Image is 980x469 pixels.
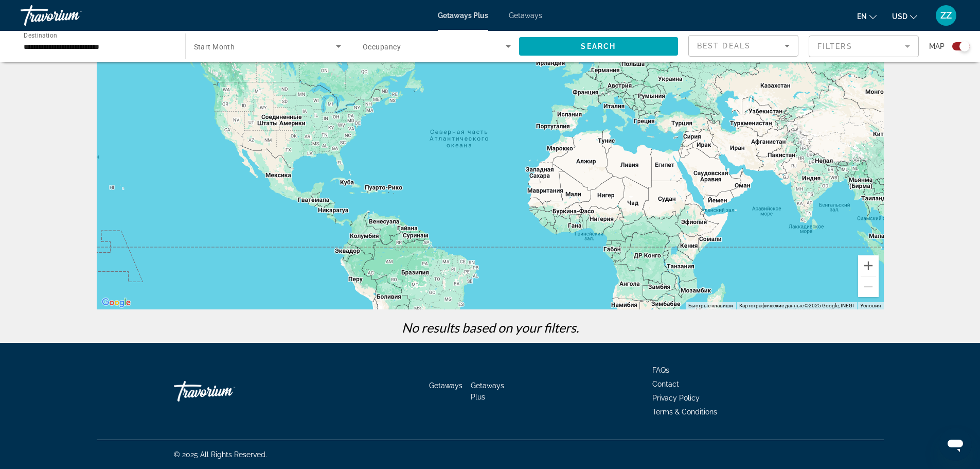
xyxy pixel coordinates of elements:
a: Terms & Conditions [652,408,717,416]
a: Travorium [21,2,123,29]
a: Privacy Policy [652,394,700,402]
img: Google [99,296,133,309]
span: Search [581,42,616,50]
button: User Menu [933,5,959,26]
span: Map [929,39,945,54]
a: Contact [652,380,679,388]
span: Картографические данные ©2025 Google, INEGI [739,303,854,308]
button: Увеличить [858,255,879,276]
a: Условия (ссылка откроется в новой вкладке) [860,303,881,308]
span: Best Deals [697,42,751,50]
button: Быстрые клавиши [688,302,733,309]
button: Filter [809,35,919,58]
span: en [857,12,867,21]
a: Getaways [509,11,542,20]
button: Change language [857,9,877,24]
a: Travorium [174,376,277,407]
a: Getaways Plus [471,381,504,401]
a: Getaways [429,381,462,390]
mat-select: Sort by [697,40,790,52]
a: Getaways Plus [438,11,488,20]
p: No results based on your filters. [92,320,889,335]
span: Start Month [194,43,235,51]
span: Destination [24,31,57,39]
span: USD [892,12,907,21]
span: © 2025 All Rights Reserved. [174,450,267,459]
span: Occupancy [363,43,401,51]
a: Открыть эту область в Google Картах (в новом окне) [99,296,133,309]
button: Уменьшить [858,276,879,297]
button: Search [519,37,679,56]
a: FAQs [652,366,669,374]
button: Change currency [892,9,917,24]
span: ZZ [940,10,952,21]
iframe: Кнопка запуска окна обмена сообщениями [939,428,972,461]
